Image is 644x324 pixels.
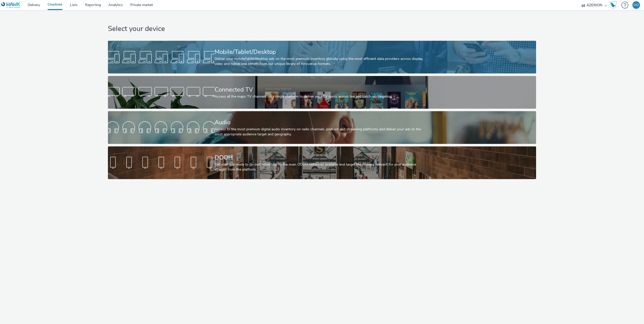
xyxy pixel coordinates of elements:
[215,85,428,94] div: Connected TV
[609,1,619,9] a: Hawk Academy
[108,76,536,109] a: Connected TVAccess all the major TV channels on a single platform to deliver your TV spots across...
[215,118,428,127] div: Audio
[215,127,428,137] div: Access to the most premium digital audio inventory on radio channels, podcast and streaming platf...
[108,111,536,144] a: AudioAccess to the most premium digital audio inventory on radio channels, podcast and streaming ...
[633,1,639,9] div: OO
[609,1,617,9] img: Hawk Academy
[215,162,428,172] div: Get your ads ready to go out! Advertise on the main DOOH networks available and target the screen...
[215,48,428,56] div: Mobile/Tablet/Desktop
[215,153,428,162] div: DOOH
[108,24,536,34] h1: Select your device
[215,94,428,99] div: Access all the major TV channels on a single platform to deliver your TV spots across live and ca...
[1,2,21,8] img: undefined Logo
[108,41,536,73] a: Mobile/Tablet/DesktopDeliver your mobile/tablet/desktop ads on the most premium inventory globall...
[215,56,428,67] div: Deliver your mobile/tablet/desktop ads on the most premium inventory globally using the most effi...
[108,146,536,179] a: DOOHGet your ads ready to go out! Advertise on the main DOOH networks available and target the sc...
